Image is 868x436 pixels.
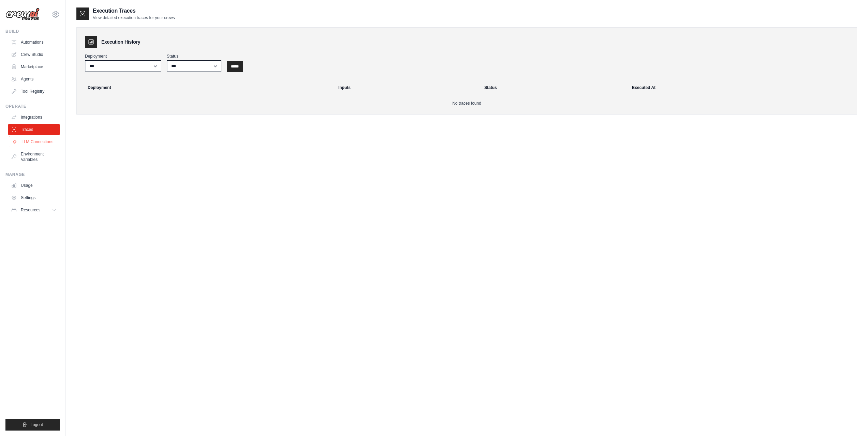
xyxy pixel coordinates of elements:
[334,80,480,95] th: Inputs
[8,61,60,72] a: Marketplace
[93,7,175,15] h2: Execution Traces
[9,136,60,147] a: LLM Connections
[5,104,60,109] div: Operate
[8,192,60,203] a: Settings
[85,54,161,59] label: Deployment
[21,207,40,213] span: Resources
[8,149,60,165] a: Environment Variables
[30,422,43,427] span: Logout
[5,8,40,21] img: Logo
[85,101,849,106] p: No traces found
[8,180,60,191] a: Usage
[480,80,628,95] th: Status
[8,74,60,85] a: Agents
[8,37,60,48] a: Automations
[8,205,60,215] button: Resources
[5,172,60,177] div: Manage
[101,39,140,45] h3: Execution History
[8,124,60,135] a: Traces
[628,80,854,95] th: Executed At
[8,112,60,123] a: Integrations
[79,80,334,95] th: Deployment
[167,54,221,59] label: Status
[8,49,60,60] a: Crew Studio
[93,15,175,20] p: View detailed execution traces for your crews
[5,419,60,431] button: Logout
[8,86,60,97] a: Tool Registry
[5,29,60,34] div: Build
